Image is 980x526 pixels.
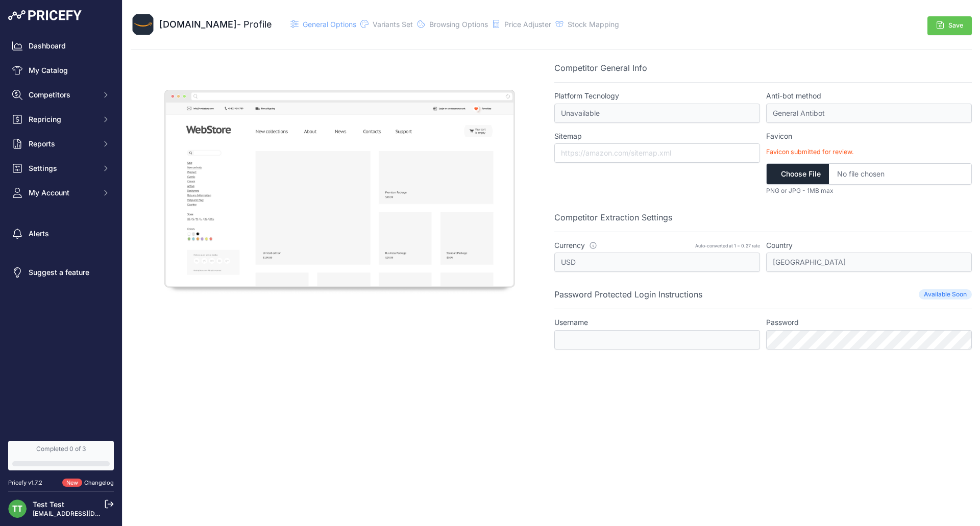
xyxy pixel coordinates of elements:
p: Competitor Extraction Settings [554,211,972,223]
input: https://amazon.com/sitemap.xml [554,143,760,163]
button: Repricing [8,110,114,129]
p: Password Protected Login Instructions [554,288,702,300]
p: Competitor General Info [554,62,972,74]
button: My Account [8,184,114,202]
span: Competitors [29,90,95,100]
nav: Sidebar [8,37,114,429]
a: Dashboard [8,37,114,55]
span: General Options [303,20,356,29]
button: Settings [8,159,114,178]
a: My Catalog [8,61,114,80]
label: Country [766,240,972,251]
a: Alerts [8,224,114,243]
span: [DOMAIN_NAME] [159,19,237,30]
label: Password [766,317,972,328]
span: Stock Mapping [568,20,619,29]
button: Competitors [8,86,114,104]
a: Suggest a feature [8,263,114,282]
span: New [62,479,82,487]
span: Browsing Options [429,20,488,29]
img: amazon.com.png [131,12,155,37]
p: Favicon submitted for review. [766,147,972,157]
img: Screenshot amazon.com [131,62,548,317]
button: Save [927,16,972,35]
div: Completed 0 of 3 [12,445,110,453]
a: [EMAIL_ADDRESS][DOMAIN_NAME] [33,510,139,517]
label: Favicon [766,131,972,141]
label: Platform Tecnology [554,91,760,101]
span: Settings [29,163,95,173]
label: Username [554,317,760,328]
label: Sitemap [554,131,760,141]
p: PNG or JPG - 1MB max [766,187,972,195]
div: - Profile [159,17,272,32]
label: Currency [554,240,597,251]
div: Auto-converted at 1 = 0.27 rate [695,242,760,249]
label: Anti-bot method [766,91,972,101]
a: Test Test [33,500,64,509]
span: Reports [29,139,95,149]
span: Available Soon [919,289,972,299]
a: Completed 0 of 3 [8,441,114,470]
span: Price Adjuster [504,20,551,29]
span: Repricing [29,114,95,124]
div: Pricefy v1.7.2 [8,479,42,487]
a: Changelog [84,479,114,486]
span: My Account [29,188,95,198]
img: Pricefy Logo [8,10,82,20]
button: Reports [8,135,114,153]
span: Variants Set [373,20,413,29]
